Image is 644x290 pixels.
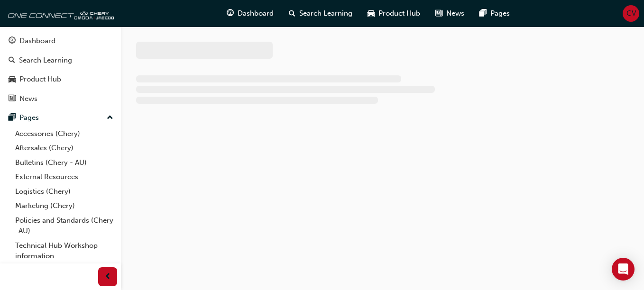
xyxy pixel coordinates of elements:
[281,4,360,23] a: search-iconSearch Learning
[9,95,16,103] span: news-icon
[612,258,635,281] div: Open Intercom Messenger
[4,109,117,127] button: Pages
[299,8,352,19] span: Search Learning
[11,155,117,170] a: Bulletins (Chery - AU)
[368,8,375,19] span: car-icon
[378,8,420,19] span: Product Hub
[479,8,487,19] span: pages-icon
[360,4,428,23] a: car-iconProduct Hub
[19,36,55,46] div: Dashboard
[19,74,61,85] div: Product Hub
[11,213,117,238] a: Policies and Standards (Chery -AU)
[19,93,37,104] div: News
[227,8,234,19] span: guage-icon
[472,4,517,23] a: pages-iconPages
[446,8,464,19] span: News
[4,32,117,50] a: Dashboard
[626,8,636,19] span: CV
[4,90,117,108] a: News
[19,55,72,66] div: Search Learning
[9,37,16,45] span: guage-icon
[107,112,113,124] span: up-icon
[19,112,39,123] div: Pages
[4,30,117,109] button: DashboardSearch LearningProduct HubNews
[4,71,117,88] a: Product Hub
[623,5,639,22] button: CV
[9,114,16,122] span: pages-icon
[490,8,510,19] span: Pages
[11,170,117,184] a: External Resources
[11,199,117,213] a: Marketing (Chery)
[11,184,117,199] a: Logistics (Chery)
[11,127,117,141] a: Accessories (Chery)
[238,8,274,19] span: Dashboard
[289,8,295,19] span: search-icon
[11,238,117,263] a: Technical Hub Workshop information
[4,52,117,69] a: Search Learning
[219,4,281,23] a: guage-iconDashboard
[9,56,15,65] span: search-icon
[428,4,472,23] a: news-iconNews
[5,4,114,23] img: oneconnect
[11,141,117,155] a: Aftersales (Chery)
[104,271,111,283] span: prev-icon
[9,75,16,84] span: car-icon
[435,8,442,19] span: news-icon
